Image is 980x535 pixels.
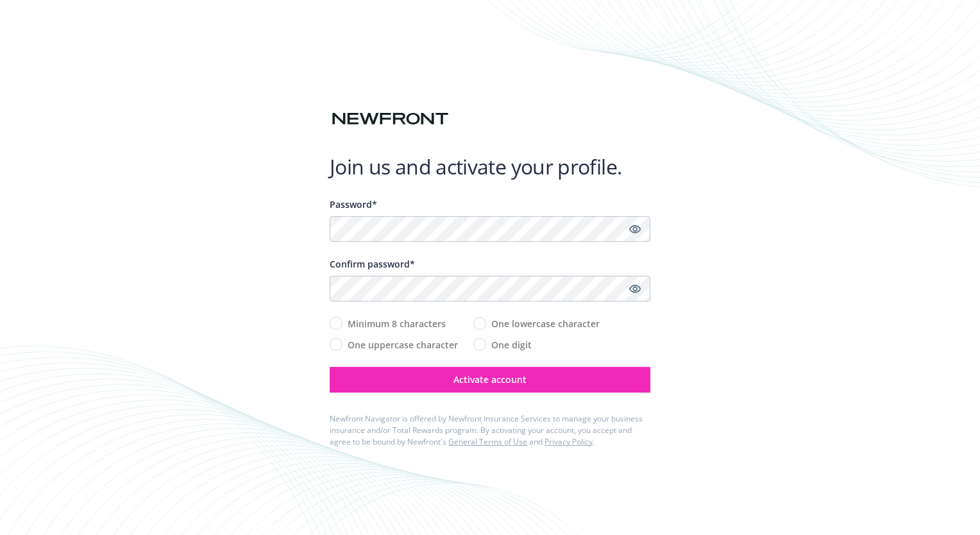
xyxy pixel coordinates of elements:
div: Newfront Navigator is offered by Newfront Insurance Services to manage your business insurance an... [330,413,650,448]
a: Show password [627,221,643,237]
span: One uppercase character [348,338,458,352]
h1: Join us and activate your profile. [330,154,650,180]
span: Password* [330,198,377,210]
a: Privacy Policy [545,436,593,447]
span: One digit [491,338,532,352]
img: Newfront logo [330,108,451,130]
span: One lowercase character [491,317,600,330]
input: Enter a unique password... [330,216,650,242]
a: Show password [627,281,643,296]
button: Activate account [330,367,650,393]
a: General Terms of Use [448,436,527,447]
span: Activate account [453,373,527,386]
span: Minimum 8 characters [348,317,446,330]
span: Confirm password* [330,258,415,270]
input: Confirm your unique password... [330,276,650,301]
